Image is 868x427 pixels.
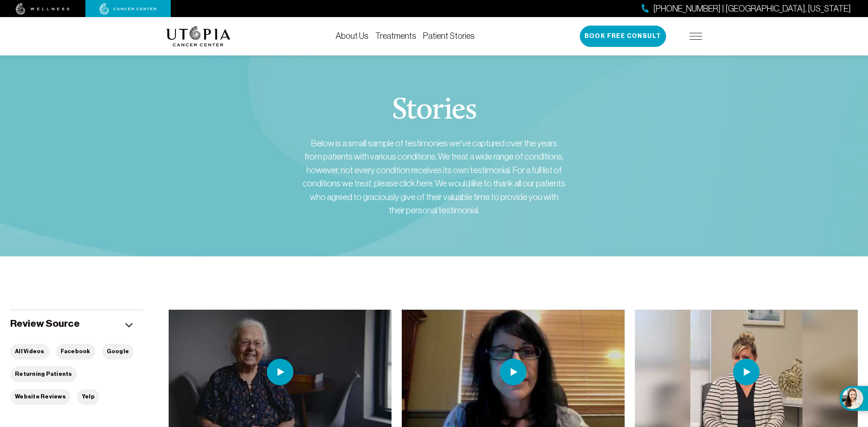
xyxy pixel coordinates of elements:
[10,344,49,360] button: All Videos
[125,323,133,328] img: icon
[10,317,80,330] h5: Review Source
[500,359,526,385] img: play icon
[302,137,567,217] div: Below is a small sample of testimonies we’ve captured over the years from patients with various c...
[99,3,157,15] img: cancer center
[642,3,851,15] a: [PHONE_NUMBER] | [GEOGRAPHIC_DATA], [US_STATE]
[690,33,702,40] img: icon-hamburger
[336,31,368,41] a: About Us
[733,359,760,385] img: play icon
[423,31,475,41] a: Patient Stories
[56,344,95,360] button: Facebook
[102,344,134,360] button: Google
[580,26,666,47] button: Book Free Consult
[16,3,70,15] img: wellness
[10,366,77,382] button: Returning Patients
[166,26,231,46] img: logo
[77,389,99,405] button: Yelp
[375,31,416,41] a: Treatments
[392,96,476,126] h1: Stories
[10,389,70,405] button: Website Reviews
[267,359,293,385] img: play icon
[653,3,851,15] span: [PHONE_NUMBER] | [GEOGRAPHIC_DATA], [US_STATE]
